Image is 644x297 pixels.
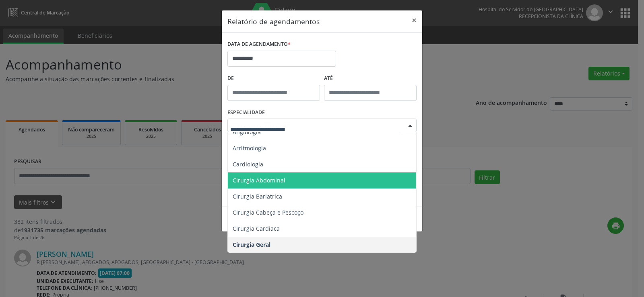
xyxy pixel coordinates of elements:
span: Cirurgia Cabeça e Pescoço [233,209,303,216]
span: Cirurgia Bariatrica [233,193,282,200]
label: De [227,72,320,85]
label: ESPECIALIDADE [227,107,265,119]
span: Cirurgia Geral [233,241,270,248]
label: ATÉ [324,72,417,85]
span: Cardiologia [233,160,263,168]
span: Cirurgia Abdominal [233,176,285,184]
span: Arritmologia [233,144,266,152]
h5: Relatório de agendamentos [227,16,320,27]
span: Angiologia [233,128,261,136]
label: DATA DE AGENDAMENTO [227,38,291,51]
span: Cirurgia Cardiaca [233,225,280,232]
button: Close [406,10,422,30]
